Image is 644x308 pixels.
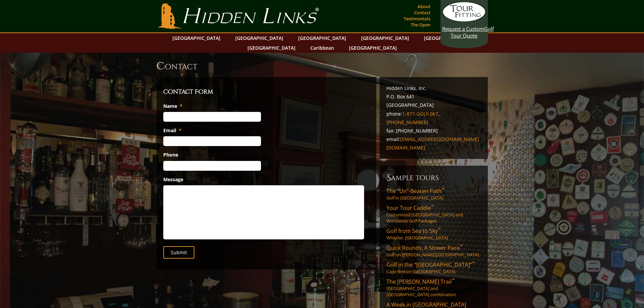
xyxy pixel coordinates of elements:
[163,176,183,183] label: Message
[386,144,425,151] a: [DOMAIN_NAME]
[358,33,412,43] a: [GEOGRAPHIC_DATA]
[386,204,481,224] a: Your Tour Caddie™Customized [GEOGRAPHIC_DATA] and Worldwide Golf Packages
[386,244,463,252] span: Quick Rounds, A Slower Pace
[400,136,479,142] a: [EMAIL_ADDRESS][DOMAIN_NAME]
[386,187,445,195] span: The “Un”-Beaten Path
[163,246,194,259] input: Submit
[232,33,287,43] a: [GEOGRAPHIC_DATA]
[157,60,488,73] h1: Contact
[307,43,337,53] a: Caribbean
[244,43,299,53] a: [GEOGRAPHIC_DATA]
[295,33,350,43] a: [GEOGRAPHIC_DATA]
[386,172,481,183] h6: Sample Tours
[386,278,455,285] span: The [PERSON_NAME] Trail
[386,261,481,275] a: Golf in the “[GEOGRAPHIC_DATA]”™Cape Breton [GEOGRAPHIC_DATA]
[409,20,432,29] a: The Open
[416,2,432,11] a: About
[386,227,481,241] a: Golf from Sea to Sky™Whistler, [GEOGRAPHIC_DATA]
[169,33,224,43] a: [GEOGRAPHIC_DATA]
[163,87,369,97] h3: Contact Form
[431,204,434,209] sup: ™
[386,84,481,152] p: Hidden Links, Inc. P.O. Box 641 [GEOGRAPHIC_DATA] phone: , fax: [PHONE_NUMBER] email:
[386,278,481,298] a: The [PERSON_NAME] Trail™[GEOGRAPHIC_DATA] and [GEOGRAPHIC_DATA] combination
[472,260,475,266] sup: ™
[345,43,400,53] a: [GEOGRAPHIC_DATA]
[421,33,475,43] a: [GEOGRAPHIC_DATA]
[386,187,481,201] a: The “Un”-Beaten Path™Golf in [GEOGRAPHIC_DATA]
[438,227,441,232] sup: ™
[163,103,183,109] label: Name
[452,277,455,283] sup: ™
[442,2,486,39] a: Request a CustomGolf Tour Quote
[402,111,438,117] a: 1-877-GOLF-067
[386,204,434,212] span: Your Tour Caddie
[442,187,445,192] sup: ™
[386,261,475,268] span: Golf in the “[GEOGRAPHIC_DATA]”
[460,243,463,249] sup: ™
[163,152,178,158] label: Phone
[386,227,441,235] span: Golf from Sea to Sky
[386,119,428,125] a: [PHONE_NUMBER]
[402,14,432,23] a: Testimonials
[442,25,484,32] span: Request a Custom
[386,244,481,258] a: Quick Rounds, A Slower Pace™Golf on [PERSON_NAME][GEOGRAPHIC_DATA]
[163,127,182,134] label: Email
[412,8,432,17] a: Contact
